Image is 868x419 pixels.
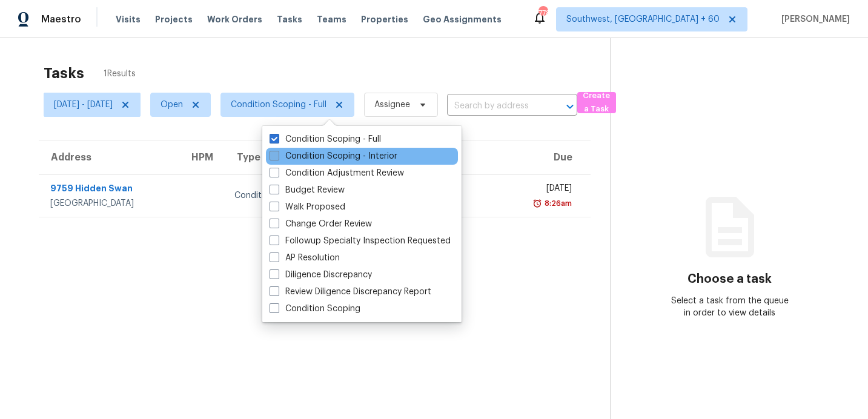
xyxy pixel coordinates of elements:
[562,98,578,115] button: Open
[225,140,379,174] th: Type
[270,286,431,298] label: Review Diligence Discrepancy Report
[270,133,381,145] label: Condition Scoping - Full
[423,13,502,25] span: Geo Assignments
[44,67,84,79] h2: Tasks
[270,167,404,179] label: Condition Adjustment Review
[361,13,408,25] span: Properties
[447,97,543,116] input: Search by address
[509,182,572,197] div: [DATE]
[54,99,113,111] span: [DATE] - [DATE]
[234,190,369,202] div: Condition Scoping - Full
[542,197,572,209] div: 8:26am
[566,13,720,25] span: Southwest, [GEOGRAPHIC_DATA] + 60
[50,197,170,209] div: [GEOGRAPHIC_DATA]
[374,99,410,111] span: Assignee
[538,7,547,19] div: 778
[270,235,451,247] label: Followup Specialty Inspection Requested
[41,13,81,25] span: Maestro
[50,182,170,197] div: 9759 Hidden Swan
[317,13,346,25] span: Teams
[104,68,136,80] span: 1 Results
[270,303,360,315] label: Condition Scoping
[207,13,262,25] span: Work Orders
[270,269,372,281] label: Diligence Discrepancy
[270,184,345,196] label: Budget Review
[270,218,372,230] label: Change Order Review
[577,92,616,113] button: Create a Task
[116,13,141,25] span: Visits
[777,13,850,25] span: [PERSON_NAME]
[155,13,193,25] span: Projects
[270,150,397,162] label: Condition Scoping - Interior
[583,89,610,117] span: Create a Task
[532,197,542,209] img: Overdue Alarm Icon
[277,15,302,24] span: Tasks
[39,140,179,174] th: Address
[231,99,326,111] span: Condition Scoping - Full
[270,201,345,213] label: Walk Proposed
[270,252,340,264] label: AP Resolution
[161,99,183,111] span: Open
[500,140,591,174] th: Due
[687,273,772,285] h3: Choose a task
[179,140,225,174] th: HPM
[671,295,789,319] div: Select a task from the queue in order to view details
